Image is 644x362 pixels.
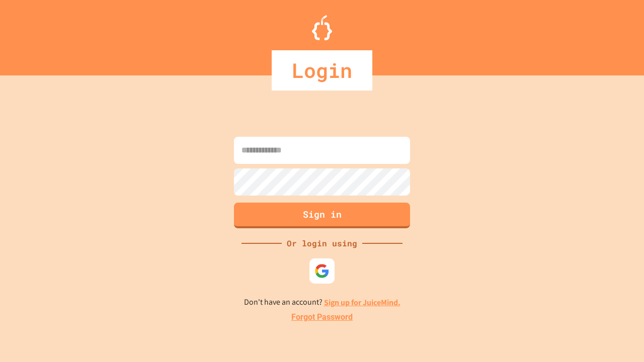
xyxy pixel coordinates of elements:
[272,50,372,90] div: Login
[244,296,400,309] p: Don't have an account?
[282,237,362,249] div: Or login using
[324,297,400,308] a: Sign up for JuiceMind.
[291,311,353,323] a: Forgot Password
[314,263,330,279] img: google-icon.svg
[234,203,410,228] button: Sign in
[312,15,332,40] img: Logo.svg
[560,278,634,321] iframe: chat widget
[602,322,634,352] iframe: chat widget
